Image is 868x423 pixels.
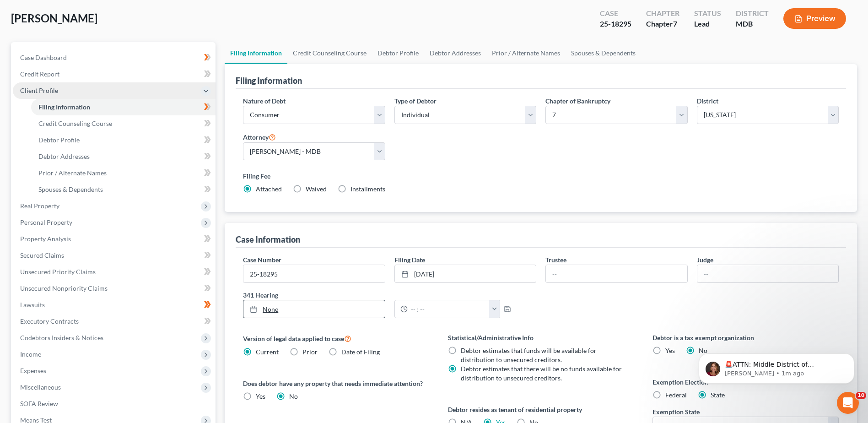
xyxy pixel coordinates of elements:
[395,265,536,282] a: [DATE]
[461,347,597,363] span: Debtor estimates that funds will be available for distribution to unsecured creditors.
[697,96,718,106] label: District
[236,234,300,245] div: Case Information
[545,255,566,265] label: Trustee
[20,70,59,78] span: Credit Report
[243,265,384,282] input: Enter case number...
[302,348,318,356] span: Prior
[243,379,429,388] label: Does debtor have any property that needs immediate attention?
[13,231,216,247] a: Property Analysis
[665,391,687,399] span: Federal
[31,99,216,115] a: Filing Information
[243,96,286,106] label: Nature of Debt
[350,185,385,193] span: Installments
[20,235,71,243] span: Property Analysis
[408,300,490,318] input: -- : --
[289,392,298,400] span: No
[652,333,839,342] label: Debtor is a tax exempt organization
[600,19,631,29] div: 25-18295
[306,185,327,193] span: Waived
[243,255,281,265] label: Case Number
[38,152,90,160] span: Debtor Addresses
[600,8,631,19] div: Case
[20,334,103,342] span: Codebtors Insiders & Notices
[20,284,108,292] span: Unsecured Nonpriority Claims
[20,251,64,259] span: Secured Claims
[394,96,437,106] label: Type of Debtor
[20,400,58,407] span: SOFA Review
[448,405,634,414] label: Debtor resides as tenant of residential property
[243,131,276,142] label: Attorney
[13,280,216,297] a: Unsecured Nonpriority Claims
[38,185,103,193] span: Spouses & Dependents
[20,202,59,210] span: Real Property
[736,19,769,29] div: MDB
[243,300,384,318] a: None
[243,333,429,344] label: Version of legal data applied to case
[685,334,868,398] iframe: Intercom notifications message
[694,8,721,19] div: Status
[13,313,216,330] a: Executory Contracts
[31,132,216,148] a: Debtor Profile
[856,392,866,399] span: 10
[783,8,846,29] button: Preview
[11,11,97,25] span: [PERSON_NAME]
[673,19,677,28] span: 7
[665,347,675,354] span: Yes
[694,19,721,29] div: Lead
[236,75,302,86] div: Filing Information
[545,96,610,106] label: Chapter of Bankruptcy
[20,218,72,226] span: Personal Property
[486,42,566,64] a: Prior / Alternate Names
[837,392,859,414] iframe: Intercom live chat
[256,348,279,356] span: Current
[697,255,713,265] label: Judge
[372,42,424,64] a: Debtor Profile
[461,365,622,382] span: Debtor estimates that there will be no funds available for distribution to unsecured creditors.
[20,367,46,374] span: Expenses
[652,377,839,387] label: Exemption Election
[238,290,541,300] label: 341 Hearing
[38,103,90,111] span: Filing Information
[394,255,425,265] label: Filing Date
[646,8,679,19] div: Chapter
[13,297,216,313] a: Lawsuits
[736,8,769,19] div: District
[13,247,216,264] a: Secured Claims
[448,333,634,342] label: Statistical/Administrative Info
[20,301,45,309] span: Lawsuits
[697,265,838,282] input: --
[646,19,679,29] div: Chapter
[20,317,79,325] span: Executory Contracts
[341,348,380,356] span: Date of Filing
[225,42,287,64] a: Filing Information
[256,392,265,400] span: Yes
[566,42,641,64] a: Spouses & Dependents
[31,148,216,165] a: Debtor Addresses
[287,42,372,64] a: Credit Counseling Course
[13,264,216,280] a: Unsecured Priority Claims
[546,265,687,282] input: --
[38,169,107,177] span: Prior / Alternate Names
[20,54,67,61] span: Case Dashboard
[13,396,216,412] a: SOFA Review
[243,171,839,181] label: Filing Fee
[652,407,700,417] label: Exemption State
[13,49,216,66] a: Case Dashboard
[256,185,282,193] span: Attached
[20,87,58,94] span: Client Profile
[38,119,112,127] span: Credit Counseling Course
[711,391,725,399] span: State
[424,42,486,64] a: Debtor Addresses
[38,136,80,144] span: Debtor Profile
[20,268,96,276] span: Unsecured Priority Claims
[20,350,41,358] span: Income
[31,115,216,132] a: Credit Counseling Course
[20,383,61,391] span: Miscellaneous
[13,66,216,82] a: Credit Report
[31,181,216,198] a: Spouses & Dependents
[31,165,216,181] a: Prior / Alternate Names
